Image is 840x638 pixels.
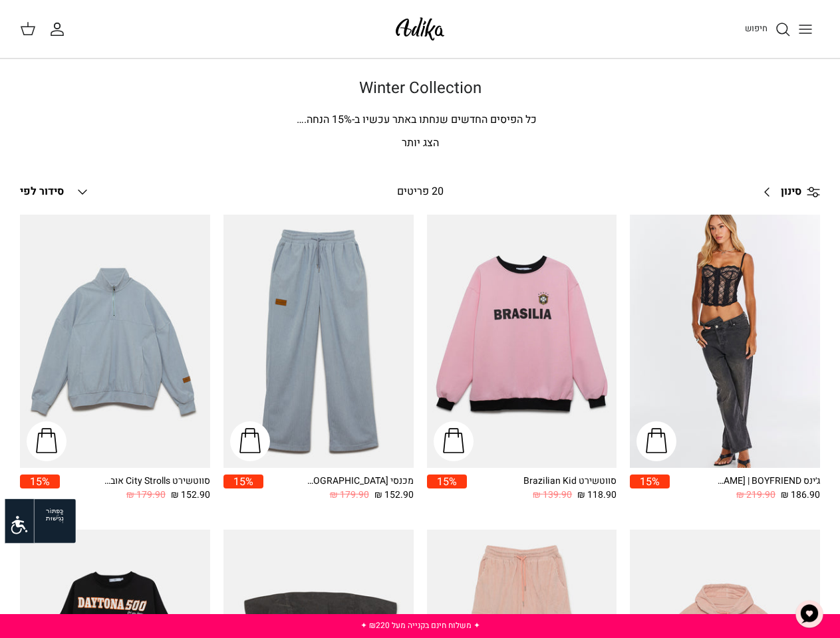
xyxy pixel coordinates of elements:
[20,177,90,207] button: סידור לפי
[745,22,768,35] span: חיפוש
[330,488,369,502] span: 179.90 ₪
[49,21,70,37] a: החשבון שלי
[670,475,820,503] a: ג׳ינס All Or Nothing [PERSON_NAME] | BOYFRIEND 186.90 ₪ 219.90 ₪
[20,135,820,152] p: הצג יותר
[427,475,467,488] span: 15%
[20,475,60,488] span: 15%
[20,215,210,468] a: סווטשירט City Strolls אוברסייז
[307,475,414,488] div: מכנסי [GEOGRAPHIC_DATA]
[392,13,448,45] img: Adika IL
[533,488,572,502] span: 139.90 ₪
[714,475,820,488] div: ג׳ינס All Or Nothing [PERSON_NAME] | BOYFRIEND
[789,594,829,634] button: צ'אט
[171,488,210,502] span: 152.90 ₪
[781,183,801,201] span: סינון
[104,475,210,488] div: סווטשירט City Strolls אוברסייז
[297,112,352,128] span: % הנחה.
[427,475,467,503] a: 15%
[20,79,820,98] h1: Winter Collection
[321,183,519,201] div: 20 פריטים
[332,112,344,128] span: 15
[223,215,414,468] a: מכנסי טרנינג City strolls
[467,475,617,503] a: סווטשירט Brazilian Kid 118.90 ₪ 139.90 ₪
[791,15,820,44] button: Toggle menu
[630,475,670,503] a: 15%
[360,619,480,631] a: ✦ משלוח חינם בקנייה מעל ₪220 ✦
[263,475,414,503] a: מכנסי [GEOGRAPHIC_DATA] 152.90 ₪ 179.90 ₪
[745,21,791,37] a: חיפוש
[60,475,210,503] a: סווטשירט City Strolls אוברסייז 152.90 ₪ 179.90 ₪
[510,475,617,488] div: סווטשירט Brazilian Kid
[126,488,166,502] span: 179.90 ₪
[223,475,263,503] a: 15%
[630,475,670,488] span: 15%
[736,488,775,502] span: 219.90 ₪
[20,183,64,199] span: סידור לפי
[352,112,537,128] span: כל הפיסים החדשים שנחתו באתר עכשיו ב-
[427,215,617,468] a: סווטשירט Brazilian Kid
[577,488,617,502] span: 118.90 ₪
[374,488,414,502] span: 152.90 ₪
[781,488,820,502] span: 186.90 ₪
[20,475,60,503] a: 15%
[223,475,263,488] span: 15%
[754,176,820,208] a: סינון
[630,215,820,468] a: ג׳ינס All Or Nothing קריס-קרוס | BOYFRIEND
